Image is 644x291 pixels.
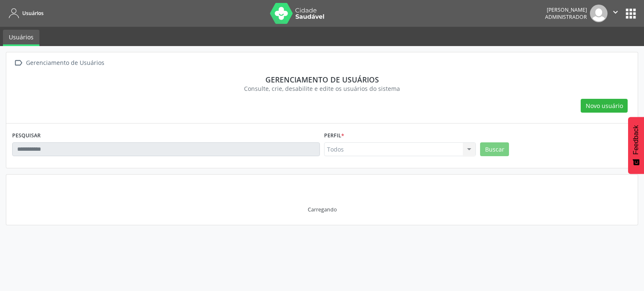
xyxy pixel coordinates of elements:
button: Novo usuário [581,99,628,113]
div: Gerenciamento de Usuários [24,57,106,69]
div: [PERSON_NAME] [545,6,587,13]
span: Feedback [632,125,640,155]
button: Buscar [480,142,509,157]
a: Usuários [3,30,39,46]
div: Consulte, crie, desabilite e edite os usuários do sistema [18,84,626,93]
span: Novo usuário [586,101,623,110]
div: Gerenciamento de usuários [18,75,626,84]
button:  [608,5,623,22]
span: Usuários [22,10,44,17]
div: Carregando [308,206,337,213]
img: img [590,5,608,22]
label: Perfil [324,129,344,142]
button: apps [623,6,638,21]
button: Feedback - Mostrar pesquisa [628,117,644,174]
a:  Gerenciamento de Usuários [12,57,106,69]
span: Administrador [545,13,587,21]
i:  [611,8,620,17]
a: Usuários [6,6,44,20]
label: PESQUISAR [12,129,41,142]
i:  [12,57,24,69]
